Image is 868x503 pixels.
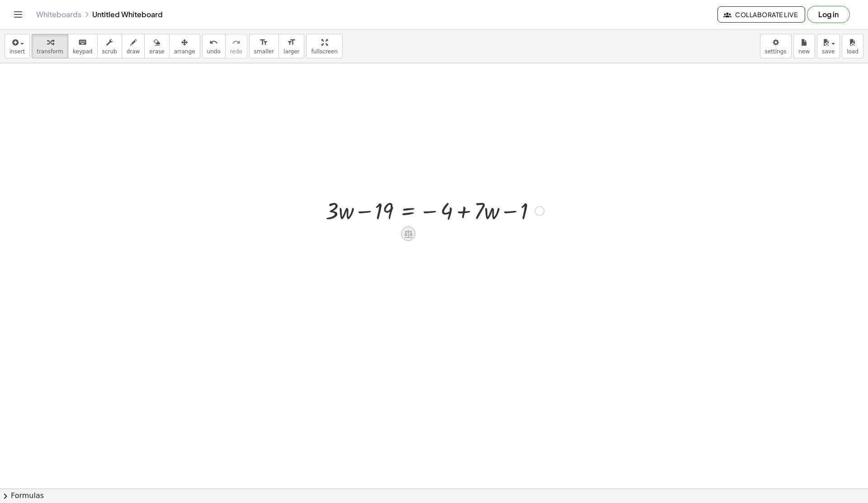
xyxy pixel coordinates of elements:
[169,34,200,58] button: arrange
[717,6,805,23] button: Collaborate Live
[278,34,304,58] button: format_sizelarger
[209,37,218,48] i: undo
[174,48,195,55] span: arrange
[765,48,787,55] span: settings
[9,48,25,55] span: insert
[822,48,835,55] span: save
[144,34,169,58] button: erase
[798,48,810,55] span: new
[127,48,140,55] span: draw
[259,37,268,48] i: format_size
[97,34,122,58] button: scrub
[760,34,792,58] button: settings
[807,6,850,23] button: Log in
[202,34,226,58] button: undoundo
[793,34,815,58] button: new
[283,48,299,55] span: larger
[725,10,797,19] span: Collaborate Live
[78,37,87,48] i: keyboard
[102,48,117,55] span: scrub
[207,48,221,55] span: undo
[5,34,30,58] button: insert
[36,10,81,19] a: Whiteboards
[311,48,337,55] span: fullscreen
[122,34,145,58] button: draw
[842,34,863,58] button: load
[817,34,840,58] button: save
[306,34,342,58] button: fullscreen
[73,48,93,55] span: keypad
[249,34,279,58] button: format_sizesmaller
[287,37,296,48] i: format_size
[32,34,68,58] button: transform
[149,48,164,55] span: erase
[230,48,242,55] span: redo
[847,48,859,55] span: load
[401,226,415,241] div: Apply the same math to both sides of the equation
[68,34,98,58] button: keyboardkeypad
[37,48,63,55] span: transform
[254,48,274,55] span: smaller
[11,7,25,22] button: Toggle navigation
[225,34,247,58] button: redoredo
[232,37,241,48] i: redo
